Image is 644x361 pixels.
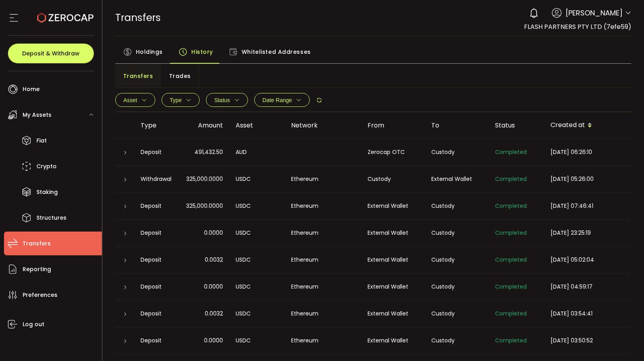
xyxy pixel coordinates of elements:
div: Created at [544,119,629,132]
div: From [361,121,425,130]
span: Reporting [23,264,51,275]
div: External Wallet [361,309,425,318]
span: [PERSON_NAME] [566,8,623,18]
div: Ethereum [285,175,361,184]
span: [DATE] 06:26:10 [551,148,592,156]
div: Deposit [134,309,178,318]
div: External Wallet [361,228,425,237]
div: External Wallet [361,336,425,345]
div: Ethereum [285,228,361,237]
span: 0.0032 [205,309,223,318]
span: Deposit & Withdraw [22,51,80,56]
div: External Wallet [425,175,489,184]
span: Transfers [23,238,51,249]
div: Withdrawal [134,175,178,184]
div: Custody [425,336,489,345]
span: History [191,44,213,60]
span: Completed [495,336,527,344]
span: Whitelisted Addresses [242,44,311,60]
div: Deposit [134,228,178,237]
div: Deposit [134,201,178,211]
span: Structures [36,212,67,224]
div: Ethereum [285,309,361,318]
span: 491,432.50 [194,148,223,157]
div: Amount [178,121,229,130]
span: [DATE] 07:46:41 [551,202,593,210]
span: 0.0000 [204,228,223,237]
div: Ethereum [285,201,361,211]
div: USDC [229,282,285,291]
div: USDC [229,309,285,318]
div: Custody [425,282,489,291]
span: Transfers [123,68,153,84]
iframe: Chat Widget [550,275,644,361]
div: Status [489,121,544,130]
div: Zerocap OTC [361,148,425,157]
span: Log out [23,319,44,330]
span: Completed [495,310,527,317]
div: Custody [425,228,489,237]
div: AUD [229,148,285,157]
div: Ethereum [285,282,361,291]
div: Deposit [134,255,178,264]
div: Asset [229,121,285,130]
span: FLASH PARTNERS PTY LTD (7efe59) [524,22,631,31]
span: Date Range [263,97,292,103]
div: Deposit [134,336,178,345]
span: Fiat [36,135,47,146]
button: Asset [115,93,155,107]
div: External Wallet [361,282,425,291]
div: Network [285,121,361,130]
span: 0.0032 [205,255,223,264]
span: 0.0000 [204,282,223,291]
span: 325,000.0000 [186,175,223,184]
div: USDC [229,175,285,184]
span: [DATE] 05:26:00 [551,175,594,183]
div: Custody [425,255,489,264]
div: To [425,121,489,130]
div: Custody [425,201,489,211]
span: Crypto [36,161,57,172]
span: Completed [495,175,527,183]
span: Completed [495,148,527,156]
button: Status [206,93,248,107]
div: External Wallet [361,255,425,264]
span: Staking [36,186,58,198]
div: Ethereum [285,336,361,345]
span: Trades [169,68,191,84]
span: [DATE] 23:25:19 [551,229,591,237]
span: Completed [495,283,527,291]
div: Deposit [134,282,178,291]
button: Type [162,93,200,107]
span: 0.0000 [204,336,223,345]
span: Type [170,97,182,103]
span: Completed [495,229,527,237]
span: Holdings [136,44,163,60]
div: Custody [425,309,489,318]
span: Transfers [115,11,161,25]
div: Custody [361,175,425,184]
div: USDC [229,336,285,345]
div: USDC [229,255,285,264]
span: Asset [124,97,137,103]
div: External Wallet [361,201,425,211]
button: Deposit & Withdraw [8,44,94,63]
span: My Assets [23,109,51,121]
div: Custody [425,148,489,157]
button: Date Range [254,93,310,107]
span: Completed [495,256,527,264]
div: USDC [229,228,285,237]
div: Ethereum [285,255,361,264]
span: [DATE] 05:02:04 [551,256,594,264]
span: 325,000.0000 [186,201,223,211]
span: Status [214,97,230,103]
div: Type [134,121,178,130]
span: Completed [495,202,527,210]
div: USDC [229,201,285,211]
span: Preferences [23,289,57,301]
div: Deposit [134,148,178,157]
span: Home [23,84,40,95]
